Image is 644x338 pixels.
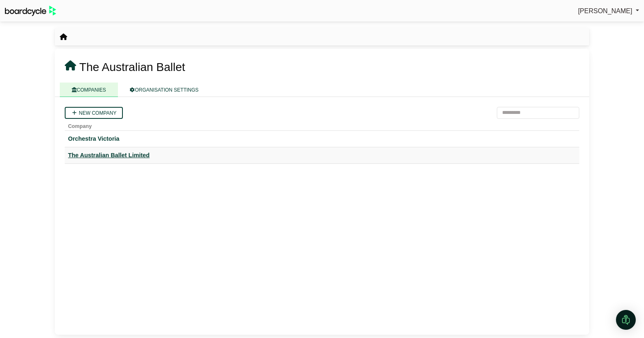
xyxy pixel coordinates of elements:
span: [PERSON_NAME] [578,7,632,14]
div: Open Intercom Messenger [616,310,636,330]
a: The Australian Ballet Limited [68,151,576,160]
a: New company [65,107,123,119]
img: BoardcycleBlackGreen-aaafeed430059cb809a45853b8cf6d952af9d84e6e89e1f1685b34bfd5cb7d64.svg [5,6,56,16]
a: [PERSON_NAME] [578,6,639,17]
a: ORGANISATION SETTINGS [118,83,210,97]
a: COMPANIES [60,83,118,97]
a: Orchestra Victoria [68,134,576,144]
nav: breadcrumb [60,32,67,43]
th: Company [65,119,579,131]
span: The Australian Ballet [79,61,185,73]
